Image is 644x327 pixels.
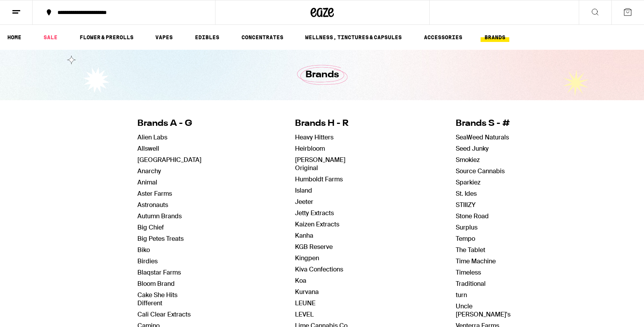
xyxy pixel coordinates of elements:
[456,280,486,288] a: Traditional
[295,265,343,273] a: Kiva Confections
[137,212,182,220] a: Autumn Brands
[238,33,287,42] a: CONCENTRATES
[295,231,313,240] a: Kanha
[295,277,306,285] a: Koa
[76,33,137,42] a: FLOWER & PREROLLS
[191,33,223,42] a: EDIBLES
[295,175,343,183] a: Humboldt Farms
[456,144,489,153] a: Seed Junky
[456,268,481,277] a: Timeless
[456,133,509,141] a: SeaWeed Naturals
[456,190,477,198] a: St. Ides
[456,167,505,175] a: Source Cannabis
[456,156,480,164] a: Smokiez
[306,68,339,82] h1: Brands
[301,33,406,42] a: WELLNESS, TINCTURES & CAPSULES
[456,302,510,318] a: Uncle [PERSON_NAME]'s
[137,291,177,307] a: Cake She Hits Different
[137,118,201,130] h4: Brands A - G
[295,243,333,251] a: KGB Reserve
[137,257,158,265] a: Birdies
[137,310,191,318] a: Cali Clear Extracts
[456,178,481,186] a: Sparkiez
[456,212,489,220] a: Stone Road
[137,178,157,186] a: Animal
[3,33,25,42] a: HOME
[137,167,161,175] a: Anarchy
[137,190,172,198] a: Aster Farms
[295,144,325,153] a: Heirbloom
[137,268,181,277] a: Blaqstar Farms
[137,144,159,153] a: Allswell
[295,156,345,172] a: [PERSON_NAME] Original
[295,299,316,307] a: LEUNE
[456,257,496,265] a: Time Machine
[137,156,201,164] a: [GEOGRAPHIC_DATA]
[137,223,164,231] a: Big Chief
[137,133,167,141] a: Alien Labs
[295,254,319,262] a: Kingpen
[151,33,177,42] a: VAPES
[481,33,509,42] a: BRANDS
[295,186,312,195] a: Island
[456,223,477,231] a: Surplus
[295,198,313,206] a: Jeeter
[456,291,467,299] a: turn
[5,5,56,12] span: Hi. Need any help?
[295,310,314,318] a: LEVEL
[40,33,61,42] a: SALE
[137,246,150,254] a: Biko
[137,201,168,209] a: Astronauts
[420,33,466,42] a: ACCESSORIES
[456,118,510,130] h4: Brands S - #
[456,235,475,243] a: Tempo
[137,235,184,243] a: Big Petes Treats
[137,280,175,288] a: Bloom Brand
[295,209,334,217] a: Jetty Extracts
[295,288,319,296] a: Kurvana
[456,246,485,254] a: The Tablet
[295,133,333,141] a: Heavy Hitters
[456,201,476,209] a: STIIIZY
[295,220,339,228] a: Kaizen Extracts
[295,118,362,130] h4: Brands H - R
